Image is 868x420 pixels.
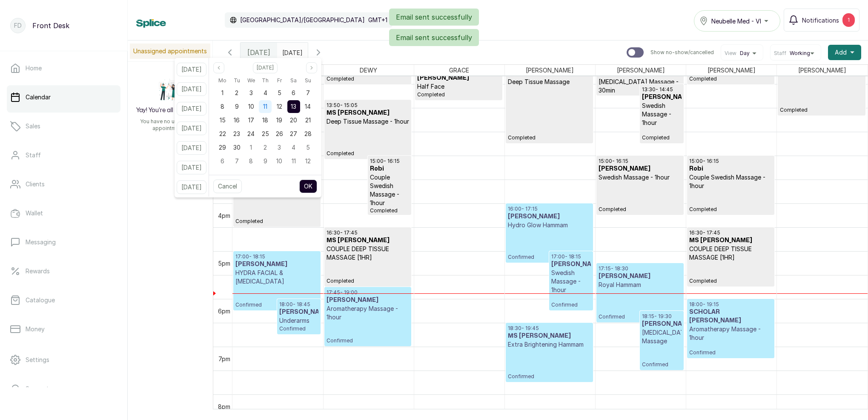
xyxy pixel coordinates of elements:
button: OK [299,180,317,193]
p: Underarms [279,316,319,325]
h3: [PERSON_NAME] [599,272,682,281]
p: 17:00 - 18:15 [551,253,590,260]
button: Cancel [213,180,242,193]
span: 8 [249,157,253,165]
p: Settings [26,356,49,364]
div: [DATE] [241,43,277,62]
p: 17:45 - 19:00 [327,289,410,296]
p: Confirmed [279,325,319,332]
div: 14 Sep 2025 [301,100,315,113]
div: 05 Sep 2025 [272,86,286,100]
button: [DATE] [177,82,206,96]
div: 02 Oct 2025 [258,141,272,154]
div: Sep 2025 [215,75,315,168]
button: StaffWorking [774,50,817,57]
span: View [725,50,736,57]
p: Deep Tissue Massage - 1hour [327,117,410,126]
span: 27 [290,130,297,137]
p: 18:00 - 19:15 [689,301,772,308]
h3: [PERSON_NAME] [642,93,681,101]
p: Confirmed [551,294,590,308]
span: Th [262,75,269,86]
div: 16 Sep 2025 [230,113,244,127]
span: Mo [218,75,226,86]
span: Sa [290,75,297,86]
div: 08 Oct 2025 [244,154,258,168]
span: We [247,75,255,86]
div: 23 Sep 2025 [230,127,244,141]
span: 10 [276,157,282,165]
div: 12 Oct 2025 [301,154,315,168]
a: Settings [7,348,120,372]
a: Money [7,317,120,341]
p: Completed [689,190,772,213]
div: 01 Sep 2025 [215,86,229,100]
span: GRACE [447,65,471,75]
h3: [PERSON_NAME] [279,308,319,316]
p: Clients [26,180,45,188]
p: 17:15 - 18:30 [599,265,682,272]
p: Confirmed [642,345,681,368]
span: [DATE] [247,47,270,58]
p: Completed [370,207,409,214]
div: Saturday [286,75,301,86]
p: Staff [26,151,41,159]
span: Su [305,75,311,86]
p: 15:00 - 16:15 [689,158,772,165]
p: Sales [26,122,40,130]
p: Completed [642,127,681,141]
h3: [PERSON_NAME] [327,296,410,304]
span: 1 [221,89,223,96]
p: 17:00 - 18:15 [235,253,318,260]
span: Fr [277,75,282,86]
div: 06 Oct 2025 [215,154,229,168]
span: 21 [305,116,311,124]
p: 15:00 - 16:15 [370,158,409,165]
p: Completed [327,75,410,82]
span: 7 [235,157,239,165]
div: 7pm [217,354,232,363]
h3: MS [PERSON_NAME] [327,109,410,117]
a: Wallet [7,201,120,225]
div: 8pm [216,402,232,411]
div: Sunday [301,75,315,86]
h3: [PERSON_NAME] [417,74,500,82]
span: 19 [276,116,282,124]
p: Swedish Massage - 1hour [551,269,590,294]
p: Confirmed [508,229,591,261]
h3: MS [PERSON_NAME] [689,236,772,245]
span: 12 [305,157,311,165]
span: 16 [234,116,240,124]
p: COUPLE DEEP TISSUE MASSAGE [1HR] [327,245,410,262]
span: 28 [304,130,312,137]
button: [DATE] [177,122,206,135]
h3: SCHOLAR [PERSON_NAME] [689,308,772,325]
span: [PERSON_NAME] [615,65,667,75]
div: 11 Sep 2025 [258,100,272,113]
span: 20 [290,116,297,124]
span: 7 [306,89,310,96]
p: Completed [327,262,410,284]
p: COUPLE DEEP TISSUE MASSAGE [1HR] [689,245,772,262]
div: 28 Sep 2025 [301,127,315,141]
p: Completed [417,91,500,98]
span: Staff [774,50,786,57]
div: 17 Sep 2025 [244,113,258,127]
p: 13:30 - 14:45 [642,86,681,93]
div: 11 Oct 2025 [286,154,301,168]
p: Swedish Massage - 1hour [642,101,681,127]
p: Catalogue [26,296,55,304]
span: DEWY [358,65,379,75]
p: 16:30 - 17:45 [327,229,410,236]
p: Messaging [26,238,56,246]
a: Clients [7,172,120,196]
div: 25 Sep 2025 [258,127,272,141]
div: 05 Oct 2025 [301,141,315,154]
span: 5 [278,89,281,96]
span: 12 [277,103,282,110]
div: 4pm [216,211,232,220]
p: 13:50 - 15:05 [327,102,410,109]
p: Wallet [26,209,43,217]
div: 07 Sep 2025 [301,86,315,100]
div: 03 Sep 2025 [244,86,258,100]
